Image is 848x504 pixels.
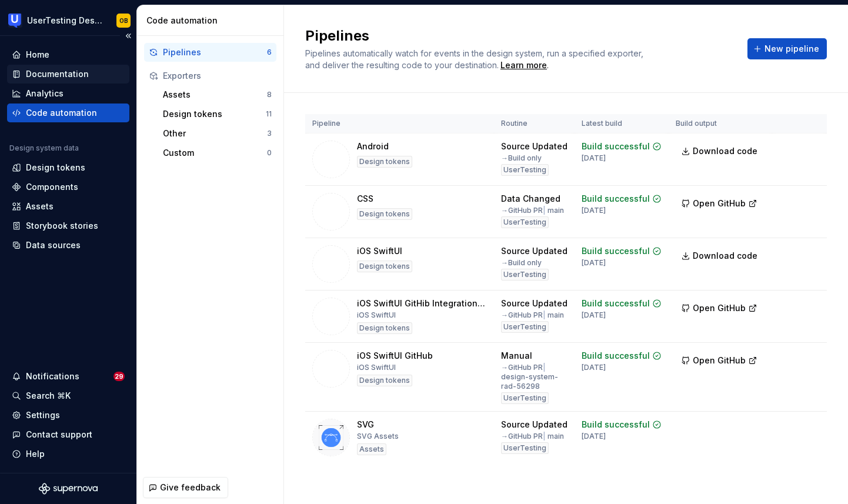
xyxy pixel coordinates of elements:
[357,141,389,152] div: Android
[582,193,650,205] div: Build successful
[158,143,276,162] button: Custom0
[267,148,272,158] div: 0
[582,298,650,309] div: Build successful
[305,114,494,133] th: Pipeline
[266,109,272,119] div: 11
[693,302,746,314] span: Open GitHub
[500,59,547,71] a: Learn more
[501,442,549,454] div: UserTesting
[305,48,646,70] span: Pipelines automatically watch for events in the design system, run a specified exporter, and deli...
[501,141,567,152] div: Source Updated
[676,305,763,315] a: Open GitHub
[357,419,374,430] div: SVG
[7,65,129,84] a: Documentation
[113,372,125,381] span: 29
[501,206,564,215] div: → GitHub PR main
[39,483,98,495] a: Supernova Logo
[158,105,276,124] button: Design tokens11
[501,311,564,320] div: → GitHub PR main
[693,198,746,209] span: Open GitHub
[357,193,373,205] div: CSS
[7,386,129,405] button: Search ⌘K
[7,45,129,64] a: Home
[26,390,71,402] div: Search ⌘K
[582,350,650,362] div: Build successful
[7,178,129,196] a: Components
[693,145,757,157] span: Download code
[676,245,765,266] a: Download code
[26,239,81,251] div: Data sources
[357,375,412,386] div: Design tokens
[146,15,279,26] div: Code automation
[305,26,733,45] h2: Pipelines
[501,298,567,309] div: Source Updated
[501,432,564,441] div: → GitHub PR main
[676,200,763,210] a: Open GitHub
[27,15,102,26] div: UserTesting Design System
[7,406,129,425] a: Settings
[575,114,669,133] th: Latest build
[582,141,650,152] div: Build successful
[501,392,549,404] div: UserTesting
[26,107,97,119] div: Code automation
[501,193,560,205] div: Data Changed
[7,197,129,216] a: Assets
[7,104,129,122] a: Code automation
[501,321,549,333] div: UserTesting
[357,298,487,309] div: iOS SwiftUI GitHib Integration ut-xpereta
[8,14,22,28] img: 41adf70f-fc1c-4662-8e2d-d2ab9c673b1b.png
[676,141,765,162] a: Download code
[676,298,763,319] button: Open GitHub
[501,164,549,176] div: UserTesting
[357,350,433,362] div: iOS SwiftUI GitHub
[7,216,129,235] a: Storybook stories
[163,89,267,101] div: Assets
[501,350,532,362] div: Manual
[501,216,549,228] div: UserTesting
[26,220,98,232] div: Storybook stories
[267,48,272,57] div: 6
[501,245,567,257] div: Source Updated
[26,371,79,382] div: Notifications
[163,108,266,120] div: Design tokens
[582,258,606,268] div: [DATE]
[7,84,129,103] a: Analytics
[499,61,549,70] span: .
[676,357,763,367] a: Open GitHub
[2,8,134,33] button: UserTesting Design SystemOB
[693,250,757,262] span: Download code
[26,88,64,99] div: Analytics
[163,70,272,82] div: Exporters
[747,38,827,59] button: New pipeline
[543,432,546,440] span: |
[501,363,567,391] div: → GitHub PR design-system-rad-56298
[7,158,129,177] a: Design tokens
[163,147,267,159] div: Custom
[357,432,399,441] div: SVG Assets
[143,477,228,498] button: Give feedback
[582,206,606,215] div: [DATE]
[357,322,412,334] div: Design tokens
[501,269,549,281] div: UserTesting
[26,429,92,440] div: Contact support
[543,311,546,319] span: |
[357,443,386,455] div: Assets
[7,425,129,444] button: Contact support
[26,162,85,173] div: Design tokens
[582,363,606,372] div: [DATE]
[26,201,54,212] div: Assets
[267,90,272,99] div: 8
[582,419,650,430] div: Build successful
[357,208,412,220] div: Design tokens
[158,124,276,143] a: Other3
[7,445,129,463] button: Help
[144,43,276,62] button: Pipelines6
[160,482,221,493] span: Give feedback
[26,181,78,193] div: Components
[357,363,396,372] div: iOS SwiftUI
[693,355,746,366] span: Open GitHub
[543,206,546,215] span: |
[501,419,567,430] div: Source Updated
